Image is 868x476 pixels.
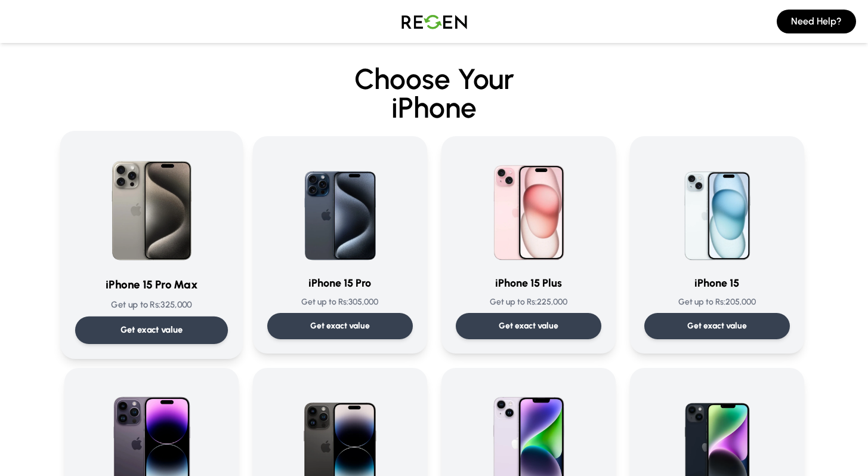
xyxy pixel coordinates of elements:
h3: iPhone 15 Plus [456,275,601,291]
button: Need Help? [777,10,856,33]
span: Choose Your [354,62,514,96]
p: Get up to Rs: 305,000 [267,296,413,308]
h3: iPhone 15 [644,275,790,291]
h3: iPhone 15 Pro Max [75,277,227,294]
p: Get exact value [687,320,747,332]
p: Get exact value [310,320,370,332]
img: iPhone 15 Pro [283,151,397,265]
img: iPhone 15 Plus [471,151,586,265]
p: Get up to Rs: 225,000 [456,296,601,308]
p: Get exact value [499,320,558,332]
p: Get exact value [120,324,183,336]
img: Logo [393,5,476,38]
h3: iPhone 15 Pro [267,275,413,291]
p: Get up to Rs: 205,000 [644,296,790,308]
img: iPhone 15 [660,151,774,265]
span: iPhone [64,93,804,122]
p: Get up to Rs: 325,000 [75,299,227,311]
img: iPhone 15 Pro Max [91,146,212,266]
